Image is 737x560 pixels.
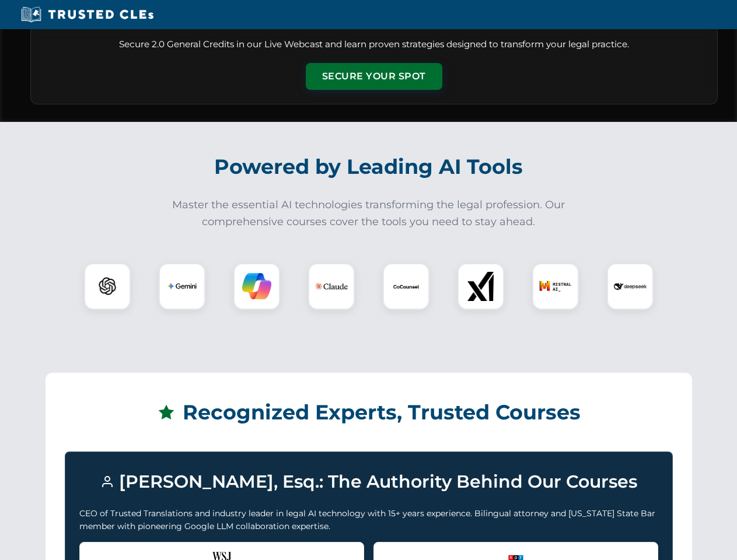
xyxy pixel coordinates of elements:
div: CoCounsel [383,263,429,310]
div: Copilot [233,263,280,310]
div: Gemini [159,263,205,310]
img: DeepSeek Logo [614,270,647,303]
div: Mistral AI [532,263,579,310]
h2: Recognized Experts, Trusted Courses [65,392,673,433]
img: Mistral AI Logo [539,270,572,303]
h3: [PERSON_NAME], Esq.: The Authority Behind Our Courses [79,466,658,498]
div: Claude [308,263,355,310]
button: Secure Your Spot [306,63,442,90]
h2: Powered by Leading AI Tools [46,146,692,187]
p: Master the essential AI technologies transforming the legal profession. Our comprehensive courses... [165,197,573,230]
img: Copilot Logo [242,272,271,301]
p: Secure 2.0 General Credits in our Live Webcast and learn proven strategies designed to transform ... [45,38,703,51]
img: Gemini Logo [167,272,197,301]
img: Trusted CLEs [18,6,157,23]
div: xAI [457,263,504,310]
img: CoCounsel Logo [392,272,421,301]
img: xAI Logo [466,272,495,301]
div: ChatGPT [84,263,131,310]
p: CEO of Trusted Translations and industry leader in legal AI technology with 15+ years experience.... [79,507,658,533]
div: DeepSeek [607,263,654,310]
img: ChatGPT Logo [90,269,124,303]
img: Claude Logo [315,270,348,303]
